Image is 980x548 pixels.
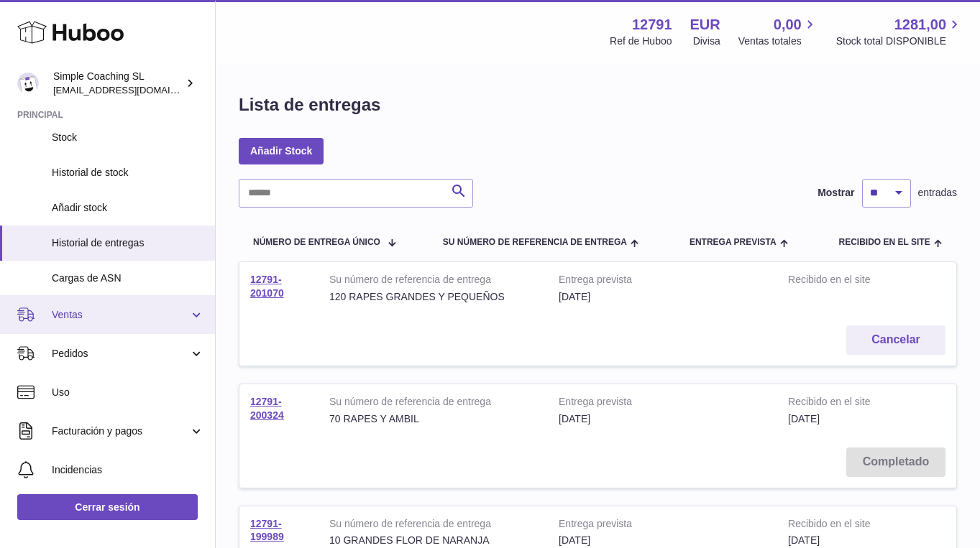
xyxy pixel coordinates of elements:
[52,271,204,285] span: Cargas de ASN
[559,273,766,290] strong: Entrega prevista
[846,325,945,355] button: Cancelar
[839,238,930,247] span: Recibido en el site
[52,424,189,438] span: Facturación y pagos
[329,412,537,426] div: 70 RAPES Y AMBIL
[693,34,720,48] div: Divisa
[250,274,284,299] a: 12791-201070
[918,186,957,200] span: entradas
[329,395,537,412] strong: Su número de referencia de entrega
[52,463,204,477] span: Incidencias
[836,15,963,48] a: 1281,00 Stock total DISPONIBLE
[738,15,818,48] a: 0,00 Ventas totales
[52,236,204,250] span: Historial de entregas
[52,166,204,180] span: Historial de stock
[894,15,946,34] span: 1281,00
[250,396,284,421] a: 12791-200324
[788,534,820,546] span: [DATE]
[53,70,183,97] div: Simple Coaching SL
[329,534,537,547] div: 10 GRANDES FLOR DE NARANJA
[738,34,818,48] span: Ventas totales
[239,93,380,116] h1: Lista de entregas
[836,34,963,48] span: Stock total DISPONIBLE
[52,131,204,144] span: Stock
[443,238,627,247] span: Su número de referencia de entrega
[17,73,39,94] img: info@simplecoaching.es
[52,347,189,361] span: Pedidos
[559,412,766,426] div: [DATE]
[52,308,189,322] span: Ventas
[559,395,766,412] strong: Entrega prevista
[788,517,895,534] strong: Recibido en el site
[788,273,895,290] strong: Recibido en el site
[690,15,720,34] strong: EUR
[329,290,537,304] div: 120 RAPES GRANDES Y PEQUEÑOS
[329,517,537,534] strong: Su número de referencia de entrega
[53,84,211,96] span: [EMAIL_ADDRESS][DOMAIN_NAME]
[788,395,895,412] strong: Recibido en el site
[774,15,802,34] span: 0,00
[17,494,198,520] a: Cerrar sesión
[250,518,284,543] a: 12791-199989
[690,238,777,247] span: Entrega prevista
[818,186,854,200] label: Mostrar
[788,413,820,424] span: [DATE]
[559,517,766,534] strong: Entrega prevista
[632,15,672,34] strong: 12791
[52,201,204,215] span: Añadir stock
[559,534,766,547] div: [DATE]
[253,238,380,247] span: Número de entrega único
[329,273,537,290] strong: Su número de referencia de entrega
[239,138,324,164] a: Añadir Stock
[559,290,766,304] div: [DATE]
[52,386,204,399] span: Uso
[610,34,672,48] div: Ref de Huboo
